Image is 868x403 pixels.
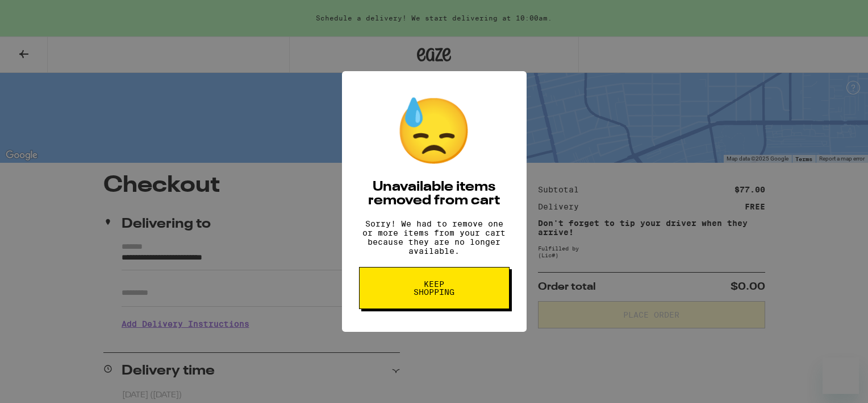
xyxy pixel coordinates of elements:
iframe: Button to launch messaging window [823,357,859,394]
button: Keep Shopping [359,267,510,309]
p: Sorry! We had to remove one or more items from your cart because they are no longer available. [359,219,510,256]
span: Keep Shopping [405,280,464,296]
h2: Unavailable items removed from cart [359,180,510,208]
div: 😓 [394,94,474,169]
